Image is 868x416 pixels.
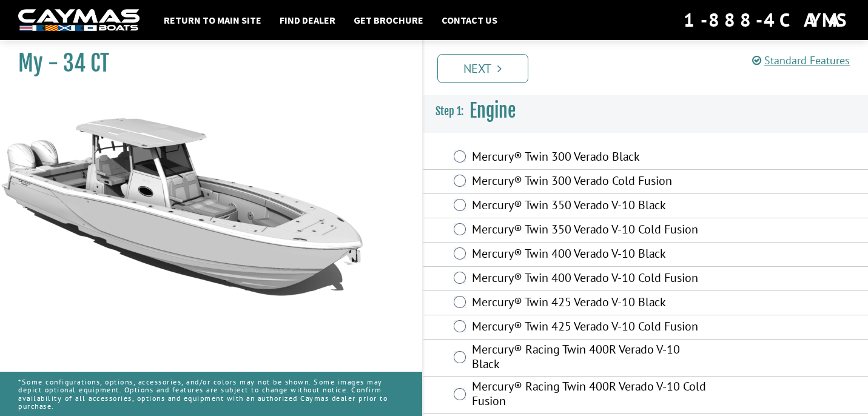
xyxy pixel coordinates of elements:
a: Contact Us [436,12,503,28]
div: 1-888-4CAYMAS [684,7,850,33]
label: Mercury® Twin 400 Verado V-10 Black [472,246,710,264]
img: white-logo-c9c8dbefe5ff5ceceb0f0178aa75bf4bb51f6bca0971e226c86eb53dfe498488.png [18,9,140,32]
label: Mercury® Twin 400 Verado V-10 Cold Fusion [472,270,710,288]
label: Mercury® Twin 300 Verado Cold Fusion [472,173,710,191]
label: Mercury® Twin 300 Verado Black [472,149,710,167]
label: Mercury® Racing Twin 400R Verado V-10 Black [472,342,710,374]
label: Mercury® Twin 425 Verado V-10 Cold Fusion [472,319,710,337]
a: Next [437,54,528,83]
a: Return to main site [158,12,267,28]
label: Mercury® Twin 425 Verado V-10 Black [472,295,710,312]
label: Mercury® Racing Twin 400R Verado V-10 Cold Fusion [472,379,710,411]
p: *Some configurations, options, accessories, and/or colors may not be shown. Some images may depic... [18,372,404,416]
a: Get Brochure [348,12,429,28]
label: Mercury® Twin 350 Verado V-10 Black [472,198,710,215]
a: Find Dealer [274,12,341,28]
label: Mercury® Twin 350 Verado V-10 Cold Fusion [472,222,710,240]
h1: My - 34 CT [18,50,392,77]
a: Standard Features [752,53,850,67]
